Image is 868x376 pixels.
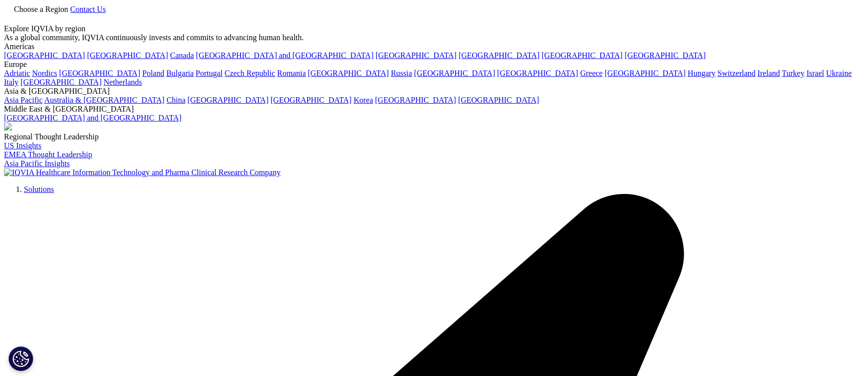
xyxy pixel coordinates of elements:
[4,159,70,168] a: Asia Pacific Insights
[4,114,181,122] a: [GEOGRAPHIC_DATA] and [GEOGRAPHIC_DATA]
[625,51,706,60] a: [GEOGRAPHIC_DATA]
[806,69,824,77] a: Israel
[688,69,715,77] a: Hungary
[4,141,41,150] a: US Insights
[605,69,686,77] a: [GEOGRAPHIC_DATA]
[166,96,185,104] a: China
[20,78,101,86] a: [GEOGRAPHIC_DATA]
[308,69,389,77] a: [GEOGRAPHIC_DATA]
[196,51,373,60] a: [GEOGRAPHIC_DATA] and [GEOGRAPHIC_DATA]
[225,69,275,77] a: Czech Republic
[4,168,281,177] img: IQVIA Healthcare Information Technology and Pharma Clinical Research Company
[826,69,852,77] a: Ukraine
[166,69,194,77] a: Bulgaria
[4,69,30,77] a: Adriatic
[24,185,54,193] a: Solutions
[32,69,57,77] a: Nordics
[187,96,268,104] a: [GEOGRAPHIC_DATA]
[459,51,540,60] a: [GEOGRAPHIC_DATA]
[59,69,140,77] a: [GEOGRAPHIC_DATA]
[375,96,456,104] a: [GEOGRAPHIC_DATA]
[170,51,194,60] a: Canada
[4,132,864,141] div: Regional Thought Leadership
[4,150,92,159] a: EMEA Thought Leadership
[14,5,68,13] span: Choose a Region
[4,78,18,86] a: Italy
[391,69,412,77] a: Russia
[196,69,223,77] a: Portugal
[354,96,373,104] a: Korea
[70,5,106,13] a: Contact Us
[277,69,306,77] a: Romania
[376,51,457,60] a: [GEOGRAPHIC_DATA]
[758,69,780,77] a: Ireland
[4,24,864,33] div: Explore IQVIA by region
[782,69,805,77] a: Turkey
[4,96,43,104] a: Asia Pacific
[44,96,164,104] a: Australia & [GEOGRAPHIC_DATA]
[87,51,168,60] a: [GEOGRAPHIC_DATA]
[717,69,755,77] a: Switzerland
[4,33,864,42] div: As a global community, IQVIA continuously invests and commits to advancing human health.
[142,69,164,77] a: Poland
[542,51,623,60] a: [GEOGRAPHIC_DATA]
[4,105,864,114] div: Middle East & [GEOGRAPHIC_DATA]
[4,60,864,69] div: Europe
[103,78,142,86] a: Netherlands
[8,346,33,371] button: Cookies Settings
[497,69,578,77] a: [GEOGRAPHIC_DATA]
[580,69,603,77] a: Greece
[271,96,352,104] a: [GEOGRAPHIC_DATA]
[4,42,864,51] div: Americas
[4,51,85,60] a: [GEOGRAPHIC_DATA]
[4,123,12,130] img: 2093_analyzing-data-using-big-screen-display-and-laptop.png
[414,69,495,77] a: [GEOGRAPHIC_DATA]
[458,96,539,104] a: [GEOGRAPHIC_DATA]
[4,87,864,96] div: Asia & [GEOGRAPHIC_DATA]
